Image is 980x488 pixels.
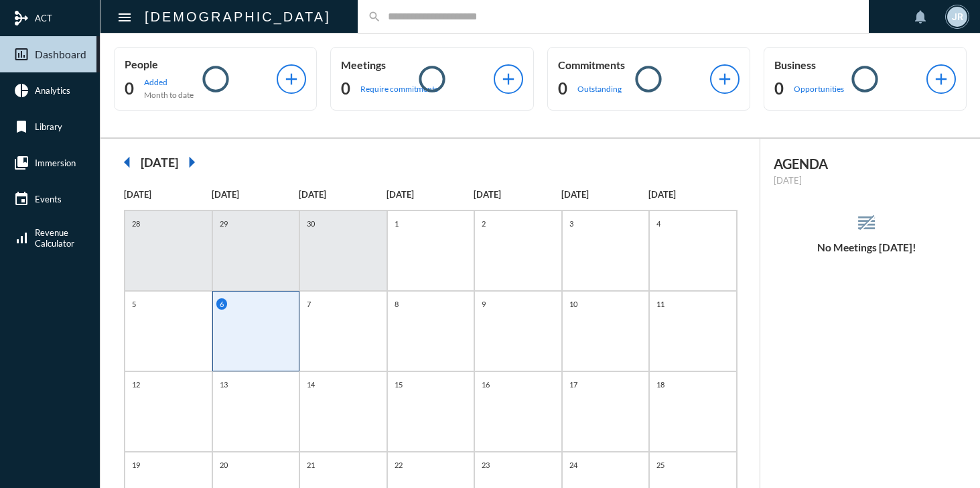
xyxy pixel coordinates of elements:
[478,218,489,229] p: 2
[566,459,581,471] p: 24
[114,149,141,176] mat-icon: arrow_left
[35,13,52,23] span: ACT
[947,7,967,27] div: JR
[212,189,299,200] p: [DATE]
[653,459,668,471] p: 25
[13,46,29,62] mat-icon: insert_chart_outlined
[774,175,960,186] p: [DATE]
[129,298,139,310] p: 5
[566,298,581,310] p: 10
[35,158,76,168] span: Immersion
[855,212,878,234] mat-icon: reorder
[391,459,406,471] p: 22
[129,218,143,229] p: 28
[141,155,178,170] h2: [DATE]
[391,218,402,229] p: 1
[478,459,493,471] p: 23
[648,189,736,200] p: [DATE]
[216,218,231,229] p: 29
[111,3,138,30] button: Toggle sidenav
[35,121,62,132] span: Library
[13,10,29,26] mat-icon: mediation
[912,9,928,25] mat-icon: notifications
[561,189,649,200] p: [DATE]
[774,156,960,172] h2: AGENDA
[35,227,74,249] span: Revenue Calculator
[303,298,314,310] p: 7
[13,155,29,171] mat-icon: collections_bookmark
[653,298,668,310] p: 11
[117,9,133,25] mat-icon: Side nav toggle icon
[129,379,143,390] p: 12
[13,119,29,135] mat-icon: bookmark
[35,48,86,60] span: Dashboard
[35,194,62,204] span: Events
[368,10,381,23] mat-icon: search
[566,379,581,390] p: 17
[387,189,474,200] p: [DATE]
[478,298,489,310] p: 9
[303,218,318,229] p: 30
[474,189,561,200] p: [DATE]
[299,189,387,200] p: [DATE]
[303,459,318,471] p: 21
[566,218,577,229] p: 3
[216,298,227,310] p: 6
[124,189,212,200] p: [DATE]
[216,459,231,471] p: 20
[35,85,70,96] span: Analytics
[178,149,205,176] mat-icon: arrow_right
[13,82,29,99] mat-icon: pie_chart
[13,191,29,207] mat-icon: event
[478,379,493,390] p: 16
[13,230,29,246] mat-icon: signal_cellular_alt
[760,241,973,253] h5: No Meetings [DATE]!
[129,459,143,471] p: 19
[391,298,402,310] p: 8
[391,379,406,390] p: 15
[216,379,231,390] p: 13
[653,379,668,390] p: 18
[303,379,318,390] p: 14
[145,6,331,27] h2: [DEMOGRAPHIC_DATA]
[653,218,664,229] p: 4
